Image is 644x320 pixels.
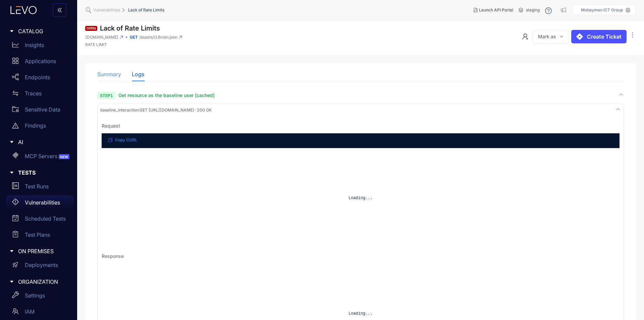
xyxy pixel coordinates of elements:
[93,8,120,12] span: Vulnerabilities
[7,87,73,103] a: Traces
[102,254,124,259] div: Response
[59,154,69,159] span: NEW
[7,259,73,275] a: Deployments
[25,199,60,205] p: Vulnerabilities
[25,262,58,268] p: Deployments
[479,8,513,12] span: Launch API Portal
[85,35,118,40] span: [DOMAIN_NAME]
[4,135,73,149] div: AI
[18,28,68,34] span: CATALOG
[132,71,144,77] div: Logs
[115,138,137,142] span: Copy CURL
[4,275,73,289] div: ORGANIZATION
[18,279,68,285] span: ORGANIZATION
[25,106,60,112] p: Sensitive Data
[9,249,14,254] span: caret-right
[25,123,46,129] p: Findings
[25,232,50,238] p: Test Plans
[7,71,73,87] a: Endpoints
[629,30,636,41] button: ellipsis
[7,228,73,244] a: Test Plans
[57,7,62,13] span: double-left
[97,71,121,77] div: Summary
[25,74,50,80] p: Endpoints
[629,32,636,39] span: ellipsis
[25,309,35,315] p: IAM
[533,30,569,43] button: Mark asdown
[468,5,519,15] button: Launch API Portal
[9,29,14,34] span: caret-right
[4,24,73,38] div: CATALOG
[118,92,215,98] span: Get resource as the baseline user [cached]
[9,170,14,175] span: caret-right
[4,166,73,180] div: TESTS
[85,26,97,31] span: Open
[130,35,138,40] span: GET
[7,149,73,166] a: MCP ServersNEW
[85,42,182,47] p: RATE LIMIT
[25,42,44,48] p: Insights
[97,92,116,99] span: Step 1
[128,8,164,12] span: Lack of Rate Limits
[7,196,73,212] a: Vulnerabilities
[7,119,73,135] a: Findings
[7,289,73,305] a: Settings
[25,292,45,299] p: Settings
[587,34,622,40] span: Create Ticket
[7,54,73,71] a: Applications
[571,30,627,43] button: Create Ticket
[12,122,19,129] span: warning
[25,153,71,159] p: MCP Servers
[7,212,73,228] a: Scheduled Tests
[100,107,140,112] span: baseline_interaction :
[526,8,540,12] span: staging
[581,8,623,12] p: Mohaymen ICT Group
[102,148,620,249] div: Loading...
[100,25,160,32] h1: Lack of Rate Limits
[18,170,68,176] span: TESTS
[100,108,212,112] span: GET [URL][DOMAIN_NAME] - 200 OK
[102,123,120,129] div: Request
[12,308,19,315] span: team
[139,35,177,40] span: /assets/i18n/en.json
[9,140,14,144] span: caret-right
[25,216,66,222] p: Scheduled Tests
[103,135,143,145] button: Copy CURL
[7,103,73,119] a: Sensitive Data
[53,3,66,17] button: double-left
[18,248,68,254] span: ON PREMISES
[560,35,563,39] span: down
[7,180,73,196] a: Test Runs
[4,244,73,258] div: ON PREMISES
[25,58,56,64] p: Applications
[522,33,529,40] span: user-add
[9,279,14,284] span: caret-right
[18,139,68,145] span: AI
[25,90,42,96] p: Traces
[538,34,556,39] span: Mark as
[7,38,73,54] a: Insights
[25,183,49,189] p: Test Runs
[12,90,19,97] span: swap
